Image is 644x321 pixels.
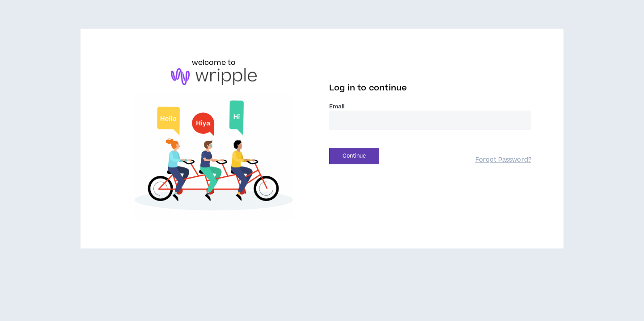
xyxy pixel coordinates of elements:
[475,156,531,164] a: Forgot Password?
[171,68,257,85] img: logo-brand.png
[113,94,315,220] img: Welcome to Wripple
[192,57,236,68] h6: welcome to
[329,82,407,94] span: Log in to continue
[329,103,531,111] label: Email
[329,148,379,164] button: Continue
